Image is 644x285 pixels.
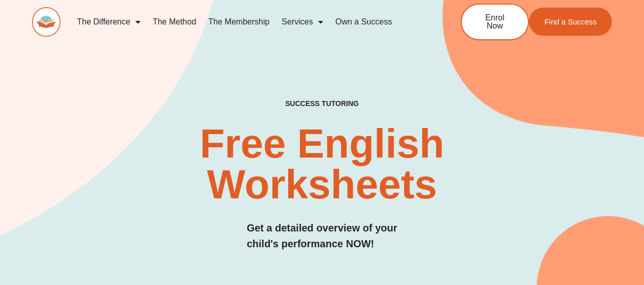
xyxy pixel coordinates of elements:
[71,10,427,34] nav: Menu
[461,4,529,40] a: Enrol Now
[477,14,513,30] span: Enrol Now
[544,18,597,25] span: Find a Success
[247,220,398,252] h3: Get a detailed overview of your child's performance NOW!
[329,10,398,34] a: Own a Success
[275,10,329,34] a: Services
[71,10,147,34] a: The Difference
[147,10,202,34] a: The Method
[131,123,513,205] h2: Free English Worksheets​
[529,8,612,36] a: Find a Success
[236,99,408,108] h4: SUCCESS TUTORING​
[202,10,275,34] a: The Membership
